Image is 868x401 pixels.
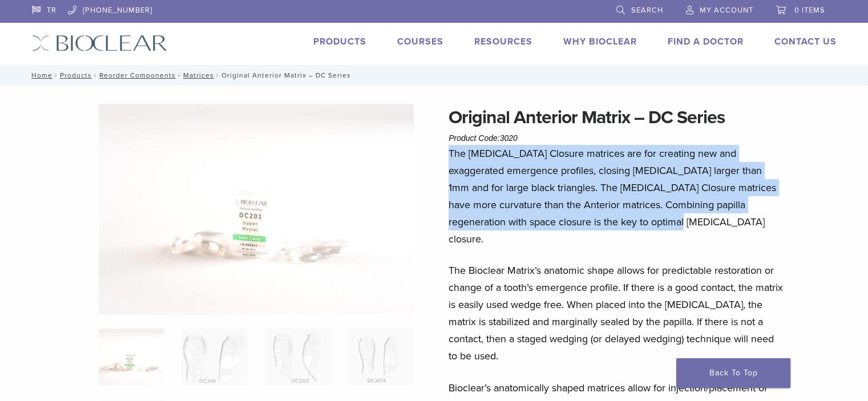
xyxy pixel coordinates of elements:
[676,358,790,388] a: Back To Top
[60,71,92,79] a: Products
[99,329,164,386] img: Anterior-Original-DC-Series-Matrices-324x324.jpg
[631,6,663,15] span: Search
[53,72,60,78] span: /
[99,104,414,314] img: Anterior Original DC Series Matrices
[32,35,167,51] img: Bioclear
[774,36,837,47] a: Contact Us
[397,36,443,47] a: Courses
[449,262,784,364] p: The Bioclear Matrix’s anatomic shape allows for predictable restoration or change of a tooth’s em...
[348,329,413,386] img: Original Anterior Matrix - DC Series - Image 4
[265,329,330,386] img: Original Anterior Matrix - DC Series - Image 3
[28,71,53,79] a: Home
[183,71,214,79] a: Matrices
[794,6,825,15] span: 0 items
[563,36,637,47] a: Why Bioclear
[23,65,845,86] nav: Original Anterior Matrix – DC Series
[668,36,744,47] a: Find A Doctor
[500,133,518,143] span: 3020
[449,145,784,248] p: The [MEDICAL_DATA] Closure matrices are for creating new and exaggerated emergence profiles, clos...
[92,72,99,78] span: /
[449,133,518,143] span: Product Code:
[700,6,753,15] span: My Account
[214,72,221,78] span: /
[181,329,247,386] img: Original Anterior Matrix - DC Series - Image 2
[449,104,784,131] h1: Original Anterior Matrix – DC Series
[176,72,183,78] span: /
[313,36,366,47] a: Products
[99,71,176,79] a: Reorder Components
[474,36,532,47] a: Resources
